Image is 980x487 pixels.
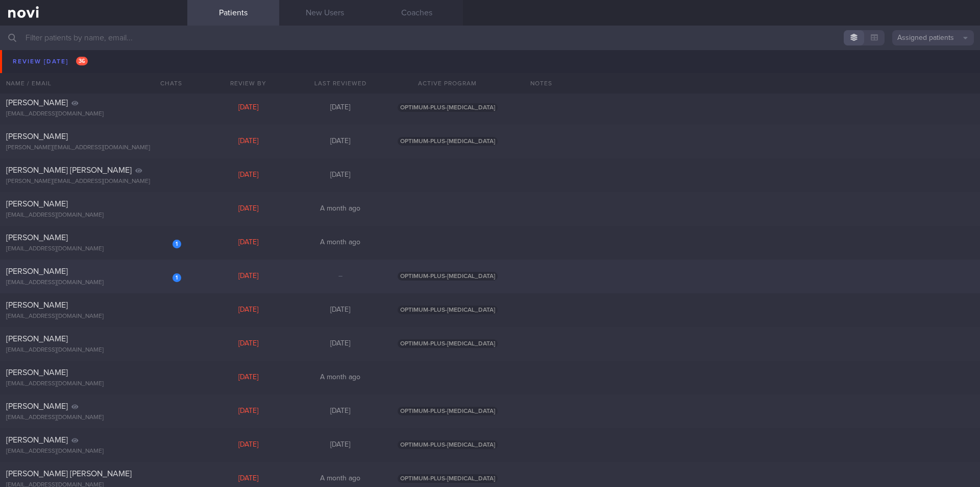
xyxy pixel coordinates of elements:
[6,110,181,118] div: [EMAIL_ADDRESS][DOMAIN_NAME]
[295,474,386,483] div: A month ago
[6,200,68,208] span: [PERSON_NAME]
[295,238,386,247] div: A month ago
[6,77,181,84] div: [EMAIL_ADDRESS][DOMAIN_NAME]
[6,470,132,478] span: [PERSON_NAME] [PERSON_NAME]
[203,171,295,180] div: [DATE]
[6,436,68,444] span: [PERSON_NAME]
[295,272,386,281] div: –
[6,368,68,377] span: [PERSON_NAME]
[398,103,498,112] span: OPTIMUM-PLUS-[MEDICAL_DATA]
[295,137,386,146] div: [DATE]
[203,204,295,214] div: [DATE]
[6,380,181,388] div: [EMAIL_ADDRESS][DOMAIN_NAME]
[203,306,295,315] div: [DATE]
[6,313,181,320] div: [EMAIL_ADDRESS][DOMAIN_NAME]
[6,414,181,422] div: [EMAIL_ADDRESS][DOMAIN_NAME]
[203,238,295,247] div: [DATE]
[203,339,295,349] div: [DATE]
[398,407,498,415] span: OPTIMUM-PLUS-[MEDICAL_DATA]
[6,301,68,309] span: [PERSON_NAME]
[398,306,498,314] span: OPTIMUM-PLUS-[MEDICAL_DATA]
[6,279,181,287] div: [EMAIL_ADDRESS][DOMAIN_NAME]
[6,335,68,343] span: [PERSON_NAME]
[295,306,386,315] div: [DATE]
[6,166,132,174] span: [PERSON_NAME] [PERSON_NAME]
[295,103,386,112] div: [DATE]
[6,132,68,141] span: [PERSON_NAME]
[203,440,295,450] div: [DATE]
[203,373,295,382] div: [DATE]
[6,346,181,354] div: [EMAIL_ADDRESS][DOMAIN_NAME]
[6,178,181,185] div: [PERSON_NAME][EMAIL_ADDRESS][DOMAIN_NAME]
[295,339,386,349] div: [DATE]
[295,69,386,79] div: [DATE]
[295,373,386,382] div: A month ago
[203,137,295,146] div: [DATE]
[6,245,181,253] div: [EMAIL_ADDRESS][DOMAIN_NAME]
[398,339,498,348] span: OPTIMUM-PLUS-[MEDICAL_DATA]
[398,137,498,146] span: OPTIMUM-PLUS-[MEDICAL_DATA]
[203,474,295,483] div: [DATE]
[6,234,68,242] span: [PERSON_NAME]
[295,171,386,180] div: [DATE]
[203,103,295,112] div: [DATE]
[6,99,68,107] span: [PERSON_NAME]
[173,273,181,282] div: 1
[6,65,68,73] span: [PERSON_NAME]
[6,212,181,219] div: [EMAIL_ADDRESS][DOMAIN_NAME]
[295,407,386,416] div: [DATE]
[398,69,498,78] span: OPTIMUM-PLUS-[MEDICAL_DATA]
[6,402,68,410] span: [PERSON_NAME]
[6,267,68,275] span: [PERSON_NAME]
[295,440,386,450] div: [DATE]
[203,407,295,416] div: [DATE]
[398,440,498,449] span: OPTIMUM-PLUS-[MEDICAL_DATA]
[173,240,181,248] div: 1
[6,448,181,455] div: [EMAIL_ADDRESS][DOMAIN_NAME]
[295,204,386,214] div: A month ago
[203,272,295,281] div: [DATE]
[6,144,181,152] div: [PERSON_NAME][EMAIL_ADDRESS][DOMAIN_NAME]
[398,474,498,483] span: OPTIMUM-PLUS-[MEDICAL_DATA]
[398,272,498,281] span: OPTIMUM-PLUS-[MEDICAL_DATA]
[892,30,974,45] button: Assigned patients
[203,69,295,79] div: [DATE]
